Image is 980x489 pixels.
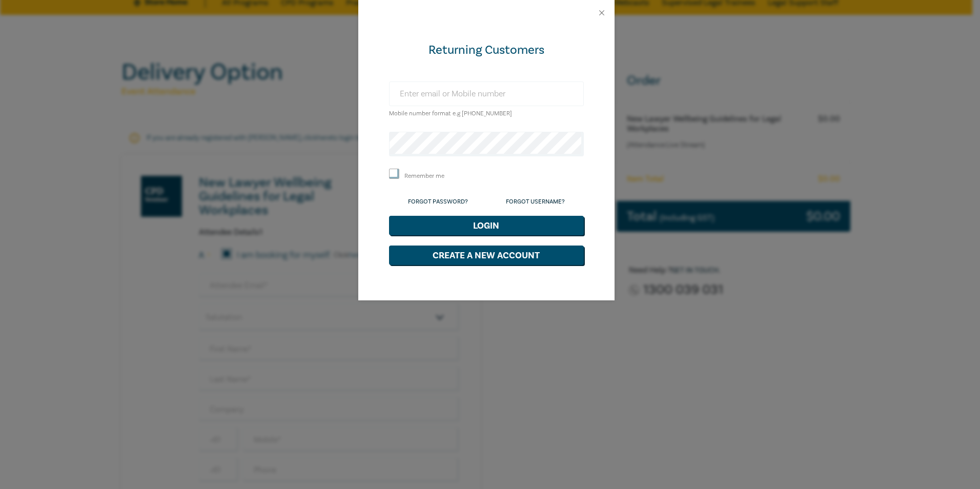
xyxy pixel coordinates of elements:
[408,198,468,206] a: Forgot Password?
[389,216,584,235] button: Login
[404,172,444,180] label: Remember me
[389,110,512,117] small: Mobile number format e.g [PHONE_NUMBER]
[389,42,584,58] div: Returning Customers
[389,246,584,265] button: Create a New Account
[597,8,606,17] button: Close
[389,81,584,106] input: Enter email or Mobile number
[506,198,565,206] a: Forgot Username?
